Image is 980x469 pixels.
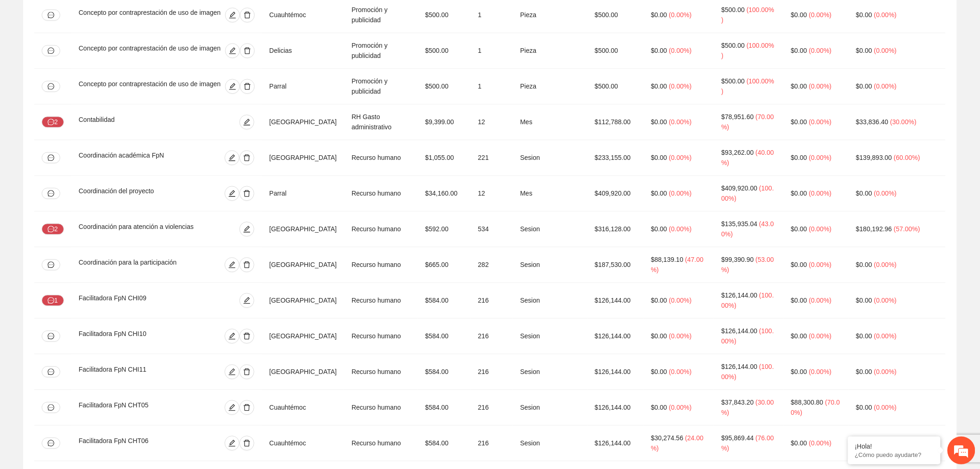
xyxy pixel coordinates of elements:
[79,222,217,236] div: Coordinación para atención a violencias
[79,150,195,165] div: Coordinación académica FpN
[225,150,239,165] button: edit
[225,364,239,379] button: edit
[48,83,54,89] span: message
[722,113,754,120] span: $78,951.60
[669,332,692,340] span: ( 0.00% )
[471,33,513,69] td: 1
[856,154,892,161] span: $139,893.00
[791,399,823,406] span: $88,300.80
[48,261,54,268] span: message
[874,190,897,197] span: ( 0.00% )
[240,154,254,161] span: delete
[874,47,897,54] span: ( 0.00% )
[669,368,692,375] span: ( 0.00% )
[669,154,692,161] span: ( 0.00% )
[79,79,223,94] div: Concepto por contraprestación de uso de imagen
[890,118,917,126] span: ( 30.00% )
[48,119,54,126] span: message
[418,211,471,247] td: $592.00
[651,297,667,304] span: $0.00
[262,390,344,425] td: Cuauhtémoc
[856,297,872,304] span: $0.00
[856,118,888,126] span: $33,836.40
[651,190,667,197] span: $0.00
[722,42,774,59] span: ( 100.00% )
[669,118,692,126] span: ( 0.00% )
[42,295,64,306] button: message1
[42,45,60,56] button: message
[587,33,644,69] td: $500.00
[809,118,832,126] span: ( 0.00% )
[471,140,513,176] td: 221
[722,149,754,156] span: $93,262.00
[513,104,587,140] td: Mes
[791,11,807,19] span: $0.00
[239,400,254,415] button: delete
[587,140,644,176] td: $233,155.00
[855,451,934,458] p: ¿Cómo puedo ayudarte?
[587,211,644,247] td: $316,128.00
[513,33,587,69] td: Pieza
[239,222,254,236] button: edit
[722,256,754,263] span: $99,390.90
[48,12,54,18] span: message
[513,211,587,247] td: Sesion
[471,176,513,211] td: 12
[48,154,54,161] span: message
[344,104,418,140] td: RH Gasto administrativo
[874,82,897,90] span: ( 0.00% )
[79,329,186,343] div: Facilitadora FpN CHI10
[587,104,644,140] td: $112,788.00
[856,11,872,19] span: $0.00
[240,190,254,197] span: delete
[240,297,254,304] span: edit
[513,283,587,318] td: Sesion
[42,437,60,449] button: message
[225,439,239,447] span: edit
[587,283,644,318] td: $126,144.00
[225,329,239,343] button: edit
[722,363,758,370] span: $126,144.00
[809,82,832,90] span: ( 0.00% )
[344,176,418,211] td: Recurso humano
[225,7,240,22] button: edit
[791,332,807,340] span: $0.00
[471,354,513,390] td: 216
[48,47,54,54] span: message
[418,33,471,69] td: $500.00
[225,400,239,415] button: edit
[651,225,667,233] span: $0.00
[226,11,239,19] span: edit
[42,116,64,127] button: message2
[809,154,832,161] span: ( 0.00% )
[42,152,60,163] button: message
[809,11,832,19] span: ( 0.00% )
[54,124,128,217] span: Estamos en línea.
[874,297,897,304] span: ( 0.00% )
[856,190,872,197] span: $0.00
[240,118,254,126] span: edit
[42,402,60,413] button: message
[418,318,471,354] td: $584.00
[651,404,667,411] span: $0.00
[669,404,692,411] span: ( 0.00% )
[42,259,60,270] button: message
[669,47,692,54] span: ( 0.00% )
[587,247,644,283] td: $187,530.00
[344,211,418,247] td: Recurso humano
[809,439,832,447] span: ( 0.00% )
[874,368,897,375] span: ( 0.00% )
[471,390,513,425] td: 216
[651,256,684,263] span: $88,139.10
[651,434,684,442] span: $30,274.56
[240,11,254,19] span: delete
[471,283,513,318] td: 216
[669,82,692,90] span: ( 0.00% )
[344,33,418,69] td: Promoción y publicidad
[418,176,471,211] td: $34,160.00
[239,186,254,201] button: delete
[669,11,692,19] span: ( 0.00% )
[587,69,644,104] td: $500.00
[48,226,54,233] span: message
[48,47,156,59] div: Chatee con nosotros ahora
